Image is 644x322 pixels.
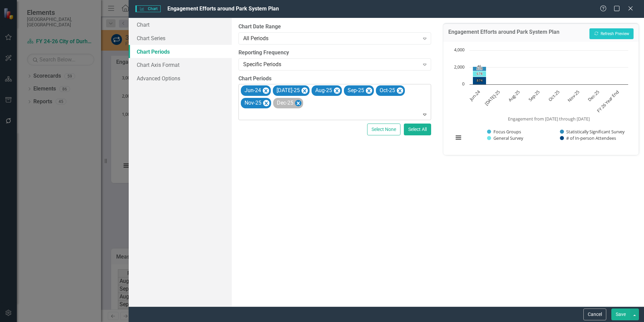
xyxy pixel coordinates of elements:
text: Jun-24 [468,88,482,102]
text: Engagement from [DATE] through [DATE] [508,116,590,122]
div: Nov-25 [243,98,262,108]
text: 0 [462,81,464,87]
div: Aug-25 [313,86,333,96]
text: FY 26 Year End [595,89,620,114]
svg: Interactive chart [450,47,632,148]
div: Remove Nov-25 [263,100,269,106]
label: Chart Periods [238,75,431,83]
text: 678 [477,71,483,76]
span: Engagement Efforts around Park System Plan [167,5,279,12]
text: # of In-person Attendees [566,135,616,141]
div: Remove Jul-25 [301,87,308,94]
button: Select All [404,124,431,135]
g: Statistically Significant Survey, bar series 2 of 4 with 8 bars. [473,50,619,71]
div: Specific Periods [243,60,419,68]
a: Chart Periods [129,45,232,58]
a: Advanced Options [129,72,232,85]
g: General Survey, bar series 3 of 4 with 8 bars. [473,50,619,77]
text: 874 [477,78,483,83]
path: Jun-24, 874. # of In-person Attendees. [473,77,486,84]
div: Remove Sep-25 [366,87,372,94]
div: All Periods [243,34,419,42]
text: Sep-25 [527,89,541,103]
h3: Engagement Efforts around Park System Plan [448,29,559,37]
g: Focus Groups, bar series 1 of 4 with 8 bars. [473,50,618,67]
text: Dec-25 [587,89,601,103]
button: Select None [367,124,400,135]
div: Sep-25 [346,86,365,96]
div: Remove Dec-25 [295,100,301,106]
path: Jun-24, 539. Statistically Significant Survey. [473,66,486,71]
div: Oct-25 [378,86,396,96]
div: [DATE]-25 [275,86,301,96]
button: Show Statistically Significant Survey [560,129,625,135]
path: Jun-24, 46. Focus Groups. [473,66,486,66]
button: View chart menu, Chart [454,133,463,142]
div: Remove Oct-25 [397,87,403,94]
text: 46 [477,64,481,69]
text: 2,000 [454,64,464,70]
text: 539 [477,66,483,71]
a: Chart Series [129,31,232,45]
text: Nov-25 [566,89,580,103]
button: Save [611,308,630,320]
span: Chart [135,5,160,12]
button: Show Focus Groups [487,129,521,135]
label: Chart Date Range [238,23,431,31]
text: 4,000 [454,47,464,53]
button: Show # of In-person Attendees [560,135,616,141]
div: Chart. Highcharts interactive chart. [450,47,632,148]
button: Cancel [583,308,606,320]
text: Aug-25 [507,89,521,103]
text: Oct-25 [547,89,560,102]
div: Remove Aug-25 [334,87,340,94]
button: Show General Survey [487,135,524,141]
a: Chart Axis Format [129,58,232,72]
path: Jun-24, 678. General Survey. [473,71,486,77]
div: Dec-25 [275,98,294,108]
a: Chart [129,18,232,31]
label: Reporting Frequency [238,49,431,57]
button: Refresh Preview [589,28,634,39]
div: Jun-24 [243,86,262,96]
text: [DATE]-25 [483,89,501,107]
div: Remove Jun-24 [263,87,269,94]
